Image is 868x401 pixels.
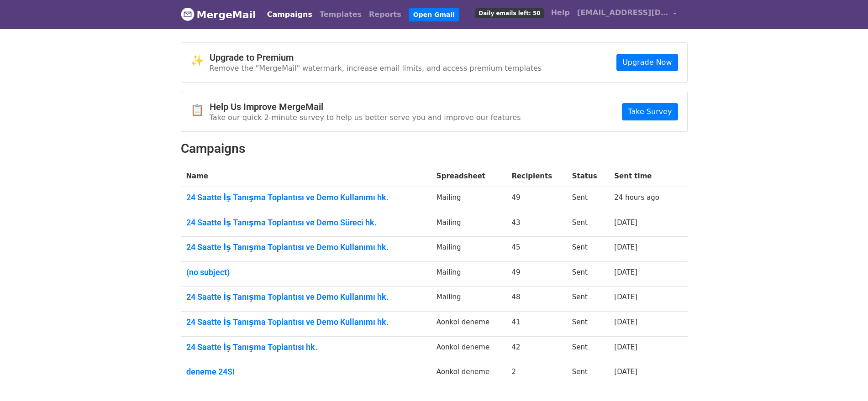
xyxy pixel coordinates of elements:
[567,187,609,212] td: Sent
[547,4,573,22] a: Help
[186,367,426,377] a: deneme 24SI
[431,261,506,286] td: Mailing
[186,242,426,252] a: 24 Saatte İş Tanışma Toplantısı ve Demo Kullanımı hk.
[506,237,567,262] td: 45
[365,5,405,24] a: Reports
[506,312,567,337] td: 41
[614,368,637,376] a: [DATE]
[506,361,567,386] td: 2
[506,187,567,212] td: 49
[263,5,316,24] a: Campaigns
[431,361,506,386] td: Aonkol deneme
[573,4,680,25] a: [EMAIL_ADDRESS][DOMAIN_NAME]
[181,166,431,187] th: Name
[567,361,609,386] td: Sent
[614,193,659,202] a: 24 hours ago
[567,212,609,237] td: Sent
[567,312,609,337] td: Sent
[431,237,506,262] td: Mailing
[186,193,426,203] a: 24 Saatte İş Tanışma Toplantısı ve Demo Kullanımı hk.
[506,212,567,237] td: 43
[567,286,609,312] td: Sent
[506,286,567,312] td: 48
[614,318,637,326] a: [DATE]
[616,54,678,71] a: Upgrade Now
[181,7,195,21] img: MergeMail logo
[409,8,459,21] a: Open Gmail
[567,166,609,187] th: Status
[567,237,609,262] td: Sent
[506,336,567,361] td: 42
[181,5,256,24] a: MergeMail
[475,8,543,18] span: Daily emails left: 50
[431,187,506,212] td: Mailing
[186,317,426,327] a: 24 Saatte İş Tanışma Toplantısı ve Demo Kullanımı hk.
[186,342,426,352] a: 24 Saatte İş Tanışma Toplantısı hk.
[577,7,668,18] span: [EMAIL_ADDRESS][DOMAIN_NAME]
[614,243,637,251] a: [DATE]
[614,219,637,227] a: [DATE]
[186,218,426,228] a: 24 Saatte İş Tanışma Toplantısı ve Demo Süreci hk.
[190,104,210,117] span: 📋
[186,267,426,277] a: (no subject)
[431,286,506,312] td: Mailing
[614,268,637,276] a: [DATE]
[506,261,567,286] td: 49
[609,166,674,187] th: Sent time
[431,336,506,361] td: Aonkol deneme
[431,312,506,337] td: Aonkol deneme
[181,141,688,156] h2: Campaigns
[614,343,637,351] a: [DATE]
[614,293,637,301] a: [DATE]
[186,292,426,302] a: 24 Saatte İş Tanışma Toplantısı ve Demo Kullanımı hk.
[622,103,678,120] a: Take Survey
[210,63,542,73] p: Remove the "MergeMail" watermark, increase email limits, and access premium templates
[431,166,506,187] th: Spreadsheet
[190,54,210,68] span: ✨
[210,113,521,122] p: Take our quick 2-minute survey to help us better serve you and improve our features
[316,5,365,24] a: Templates
[506,166,567,187] th: Recipients
[210,52,542,63] h4: Upgrade to Premium
[472,4,547,22] a: Daily emails left: 50
[567,336,609,361] td: Sent
[567,261,609,286] td: Sent
[431,212,506,237] td: Mailing
[210,101,521,112] h4: Help Us Improve MergeMail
